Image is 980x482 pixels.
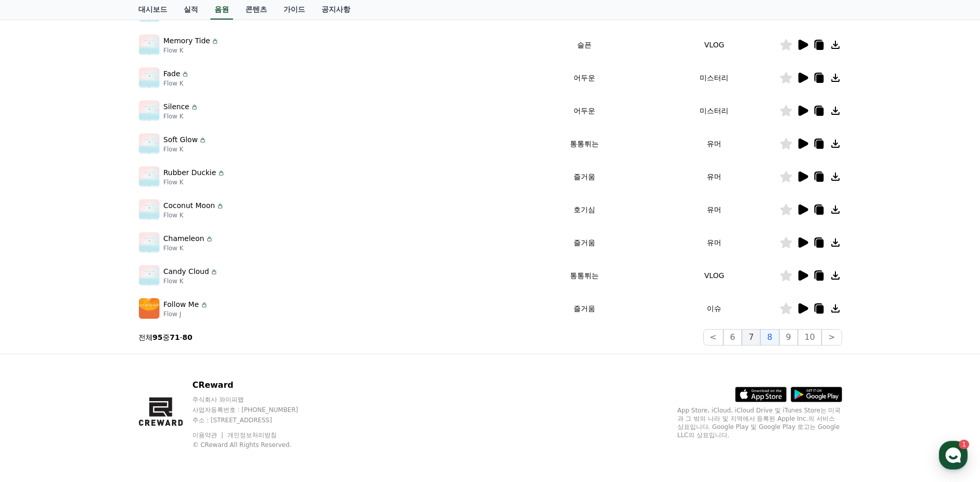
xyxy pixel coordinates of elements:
[192,432,225,439] a: 이용약관
[520,127,649,160] td: 통통튀는
[520,193,649,226] td: 호기심
[520,259,649,292] td: 통통튀는
[104,326,108,334] span: 1
[192,395,318,404] p: 주식회사 와이피랩
[164,200,215,211] p: Coconut Moon
[649,28,779,61] td: VLOG
[94,342,106,351] span: 대화
[164,79,190,88] p: Flow K
[703,329,723,346] button: <
[164,36,210,46] p: Memory Tide
[520,61,649,94] td: 어두운
[164,277,219,285] p: Flow K
[164,266,209,277] p: Candy Cloud
[649,61,779,94] td: 미스터리
[520,28,649,61] td: 슬픈
[192,406,318,414] p: 사업자등록번호 : [PHONE_NUMBER]
[170,333,180,341] strong: 71
[779,329,798,346] button: 9
[649,292,779,325] td: 이슈
[139,265,159,286] img: music
[520,160,649,193] td: 즐거움
[139,166,159,187] img: music
[153,333,163,341] strong: 95
[133,326,198,352] a: 설정
[139,100,159,121] img: music
[822,329,842,346] button: >
[649,259,779,292] td: VLOG
[164,145,207,153] p: Flow K
[164,134,198,145] p: Soft Glow
[192,416,318,424] p: 주소 : [STREET_ADDRESS]
[164,167,217,178] p: Rubber Duckie
[164,299,199,310] p: Follow Me
[649,160,779,193] td: 유머
[164,101,189,112] p: Silence
[164,310,208,318] p: Flow J
[649,127,779,160] td: 유머
[164,178,226,186] p: Flow K
[649,226,779,259] td: 유머
[164,244,213,252] p: Flow K
[760,329,779,346] button: 8
[139,199,159,220] img: music
[798,329,822,346] button: 10
[139,35,159,55] img: music
[723,329,742,346] button: 6
[678,406,842,439] p: App Store, iCloud, iCloud Drive 및 iTunes Store는 미국과 그 밖의 나라 및 지역에서 등록된 Apple Inc.의 서비스 상표입니다. Goo...
[164,68,181,79] p: Fade
[138,332,193,342] p: 전체 중 -
[192,379,318,391] p: CReward
[164,46,220,55] p: Flow K
[742,329,760,346] button: 7
[159,342,171,350] span: 설정
[139,133,159,154] img: music
[227,432,277,439] a: 개인정보처리방침
[520,292,649,325] td: 즐거움
[68,326,133,352] a: 1대화
[520,226,649,259] td: 즐거움
[192,441,318,449] p: © CReward All Rights Reserved.
[139,67,159,88] img: music
[649,193,779,226] td: 유머
[164,233,204,244] p: Chameleon
[139,232,159,253] img: music
[183,333,192,341] strong: 80
[649,94,779,127] td: 미스터리
[139,298,159,319] img: music
[32,342,39,350] span: 홈
[520,94,649,127] td: 어두운
[164,211,224,219] p: Flow K
[3,326,68,352] a: 홈
[164,112,199,120] p: Flow K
